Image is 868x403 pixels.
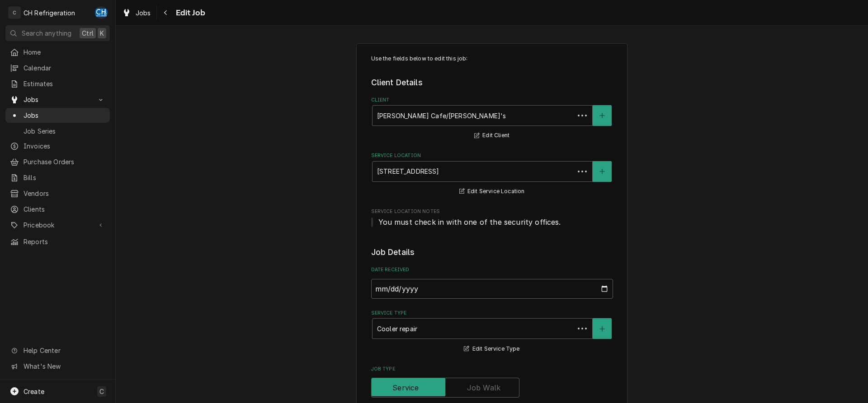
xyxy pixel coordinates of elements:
[22,28,71,38] span: Search anything
[5,139,110,153] a: Invoices
[24,189,105,198] span: Vendors
[5,186,110,201] a: Vendors
[99,387,104,396] span: C
[24,204,105,214] span: Clients
[371,310,613,317] label: Service Type
[24,47,105,57] span: Home
[24,8,75,18] div: CH Refrigeration
[5,234,110,249] a: Reports
[24,95,92,104] span: Jobs
[100,28,104,38] span: K
[118,5,155,20] a: Jobs
[599,326,605,332] svg: Create New Service
[5,218,110,232] a: Go to Pricebook
[24,346,104,355] span: Help Center
[593,105,612,126] button: Create New Client
[159,5,173,20] button: Navigate back
[371,310,613,354] div: Service Type
[5,60,110,75] a: Calendar
[136,8,151,18] span: Jobs
[371,208,613,227] div: Service Location Notes
[5,45,110,60] a: Home
[24,388,44,395] span: Create
[473,130,511,141] button: Edit Client
[371,55,613,63] p: Use the fields below to edit this job:
[5,359,110,374] a: Go to What's New
[5,124,110,139] a: Job Series
[24,63,105,73] span: Calendar
[599,112,605,119] svg: Create New Client
[371,366,613,398] div: Job Type
[24,237,105,246] span: Reports
[82,28,94,38] span: Ctrl
[371,366,613,373] label: Job Type
[462,343,521,355] button: Edit Service Type
[599,168,605,175] svg: Create New Location
[371,152,613,197] div: Service Location
[173,7,205,19] span: Edit Job
[95,6,108,19] div: CH
[593,161,612,182] button: Create New Location
[371,266,613,298] div: Date Received
[458,186,526,197] button: Edit Service Location
[24,157,105,167] span: Purchase Orders
[371,208,613,215] span: Service Location Notes
[371,97,613,104] label: Client
[24,220,92,230] span: Pricebook
[8,6,21,19] div: C
[5,92,110,107] a: Go to Jobs
[24,79,105,88] span: Estimates
[24,126,105,136] span: Job Series
[5,202,110,217] a: Clients
[95,6,108,19] div: Chris Hiraga's Avatar
[24,173,105,182] span: Bills
[371,279,613,299] input: yyyy-mm-dd
[5,170,110,185] a: Bills
[5,76,110,91] a: Estimates
[5,343,110,358] a: Go to Help Center
[371,246,613,258] legend: Job Details
[5,154,110,169] a: Purchase Orders
[371,266,613,273] label: Date Received
[24,141,105,151] span: Invoices
[371,217,613,227] span: Service Location Notes
[378,218,561,227] span: You must check in with one of the security offices.
[371,77,613,88] legend: Client Details
[24,361,104,371] span: What's New
[593,318,612,339] button: Create New Service
[5,108,110,123] a: Jobs
[371,152,613,159] label: Service Location
[371,97,613,141] div: Client
[24,111,105,120] span: Jobs
[5,25,110,41] button: Search anythingCtrlK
